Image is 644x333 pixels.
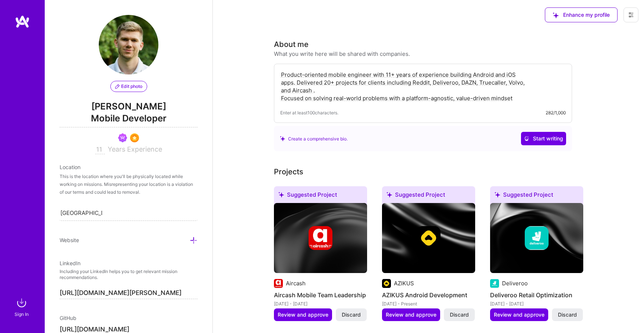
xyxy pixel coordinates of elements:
[274,50,410,58] div: What you write here will be shared with companies.
[382,186,475,206] div: Suggested Project
[274,279,283,288] img: Company logo
[546,109,566,117] div: 282/1,000
[60,315,76,321] span: GitHub
[494,311,544,318] span: Review and approve
[99,15,158,74] img: User Avatar
[115,84,120,89] i: icon PencilPurple
[444,308,475,321] button: Discard
[490,300,583,308] div: [DATE] - [DATE]
[278,192,284,197] i: icon SuggestedTeams
[274,39,309,50] div: About me
[490,186,583,206] div: Suggested Project
[60,269,198,281] p: Including your LinkedIn helps you to get relevant mission recommendations.
[274,300,367,308] div: [DATE] - [DATE]
[286,279,306,287] div: Aircash
[280,136,285,141] i: icon SuggestedTeams
[386,311,436,318] span: Review and approve
[16,295,29,318] a: sign inSign In
[60,101,198,112] span: [PERSON_NAME]
[386,192,392,197] i: icon SuggestedTeams
[336,308,367,321] button: Discard
[15,310,29,318] div: Sign In
[60,163,198,171] div: Location
[60,172,198,196] div: This is the location where you'll be physically located while working on missions. Misrepresentin...
[524,135,563,142] span: Start writing
[382,290,475,300] h4: AZIKUS Android Development
[274,290,367,300] h4: Aircash Mobile Team Leadership
[502,279,528,287] div: Deliveroo
[552,308,583,321] button: Discard
[280,109,338,117] span: Enter at least 100 characters.
[110,81,147,92] button: Edit photo
[278,311,328,318] span: Review and approve
[60,260,80,266] span: LinkedIn
[280,135,348,143] div: Create a comprehensive bio.
[490,203,583,273] img: cover
[60,237,79,243] span: Website
[115,83,142,90] span: Edit photo
[274,308,332,321] button: Review and approve
[524,136,529,141] i: icon CrystalBallWhite
[60,112,198,127] span: Mobile Developer
[95,145,105,154] input: XX
[280,70,566,103] textarea: Product-oriented mobile engineer with 11+ years of experience building Android and iOS apps. Deli...
[382,203,475,273] img: cover
[558,311,577,318] span: Discard
[108,145,162,153] span: Years Experience
[274,166,303,177] div: Projects
[118,133,127,142] img: Been on Mission
[274,186,367,206] div: Suggested Project
[495,192,500,197] i: icon SuggestedTeams
[14,295,29,310] img: sign in
[382,300,475,308] div: [DATE] - Present
[521,132,566,145] button: Start writing
[15,15,30,28] img: logo
[490,290,583,300] h4: Deliveroo Retail Optimization
[342,311,361,318] span: Discard
[309,226,332,250] img: Company logo
[274,203,367,273] img: cover
[525,226,549,250] img: Company logo
[490,279,499,288] img: Company logo
[130,133,139,142] img: SelectionTeam
[382,279,391,288] img: Company logo
[394,279,414,287] div: AZIKUS
[450,311,469,318] span: Discard
[417,226,441,250] img: Company logo
[382,308,440,321] button: Review and approve
[490,308,548,321] button: Review and approve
